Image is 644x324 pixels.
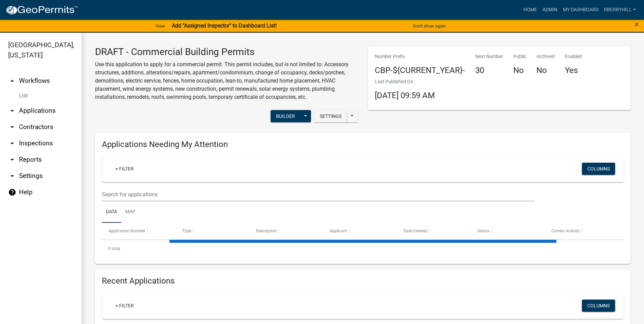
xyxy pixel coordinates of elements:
[176,223,249,239] datatable-header-cell: Type
[8,139,16,147] i: arrow_drop_down
[110,300,139,312] a: + Filter
[8,156,16,164] i: arrow_drop_down
[102,223,176,239] datatable-header-cell: Application Number
[397,223,471,239] datatable-header-cell: Date Created
[477,229,489,233] span: Status
[102,140,624,149] h4: Applications Needing My Attention
[121,201,140,223] a: Map
[250,223,323,239] datatable-header-cell: Description
[475,66,503,75] h4: 30
[545,223,619,239] datatable-header-cell: Current Activity
[108,229,145,233] span: Application Number
[271,110,300,122] button: Builder
[375,91,435,100] span: [DATE] 09:59 AM
[513,66,526,75] h4: No
[513,53,526,60] p: Public
[8,107,16,115] i: arrow_drop_down
[565,66,582,75] h4: Yes
[471,223,545,239] datatable-header-cell: Status
[95,60,358,101] p: Use this application to apply for a commercial permit. This permit includes, but is not limited t...
[314,110,347,122] button: Settings
[536,53,555,60] p: Archived
[582,300,615,312] button: Columns
[521,3,540,16] a: Home
[375,66,465,75] h4: CBP-${CURRENT_YEAR}-
[8,188,16,196] i: help
[551,229,579,233] span: Current Activity
[404,229,427,233] span: Date Created
[95,46,358,58] h3: DRAFT - Commercial Building Permits
[8,123,16,131] i: arrow_drop_down
[102,201,121,223] a: Data
[582,163,615,175] button: Columns
[172,22,277,29] strong: Add "Assigned Inspector" to Dashboard List!
[102,276,624,286] h4: Recent Applications
[8,77,16,85] i: arrow_drop_up
[475,53,503,60] p: Next Number
[601,3,639,16] a: rberryhill
[560,3,601,16] a: My Dashboard
[182,229,191,233] span: Type
[634,20,639,29] span: ×
[8,172,16,180] i: arrow_drop_down
[102,240,624,257] div: 0 total
[410,20,448,32] button: Don't show again
[565,53,582,60] p: Enabled
[330,229,347,233] span: Applicant
[375,53,465,60] p: Number Prefix
[153,20,168,32] a: View
[375,78,435,85] p: Last Published On
[323,223,397,239] datatable-header-cell: Applicant
[110,163,139,175] a: + Filter
[102,187,535,201] input: Search for applications
[536,66,555,75] h4: No
[540,3,560,16] a: Admin
[256,229,277,233] span: Description
[634,20,639,29] button: Close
